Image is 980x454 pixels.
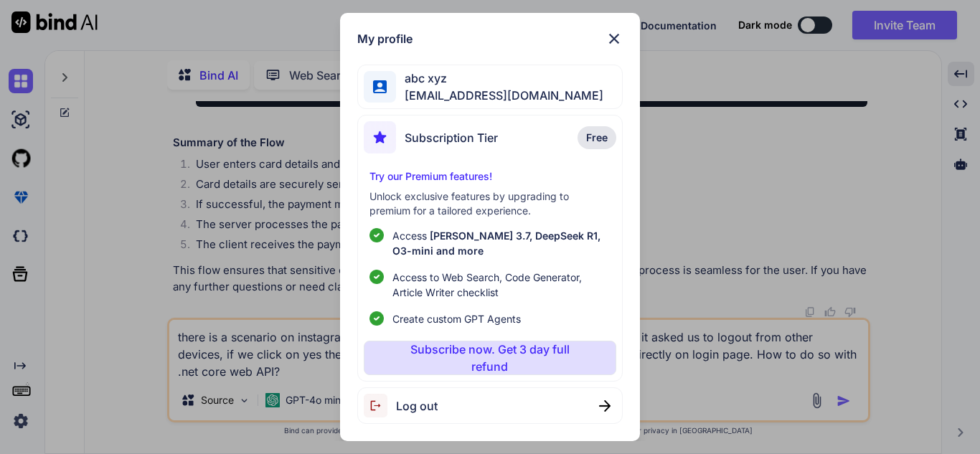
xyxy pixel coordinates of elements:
[586,131,608,145] span: Free
[369,270,384,284] img: checklist
[392,341,588,375] p: Subscribe now. Get 3 day full refund
[396,397,438,415] span: Log out
[392,228,610,258] p: Access
[396,87,603,104] span: [EMAIL_ADDRESS][DOMAIN_NAME]
[369,311,384,326] img: checklist
[364,394,396,417] img: logout
[369,228,384,242] img: checklist
[392,230,600,257] span: [PERSON_NAME] 3.7, DeepSeek R1, O3-mini and more
[606,30,623,47] img: close
[357,30,413,47] h1: My profile
[373,80,387,94] img: profile
[364,341,616,375] button: Subscribe now. Get 3 day full refund
[396,70,603,87] span: abc xyz
[392,311,521,326] span: Create custom GPT Agents
[364,121,396,153] img: subscription
[369,169,610,184] p: Try our Premium features!
[392,270,610,300] span: Access to Web Search, Code Generator, Article Writer checklist
[405,129,498,146] span: Subscription Tier
[599,400,611,412] img: close
[369,189,610,218] p: Unlock exclusive features by upgrading to premium for a tailored experience.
